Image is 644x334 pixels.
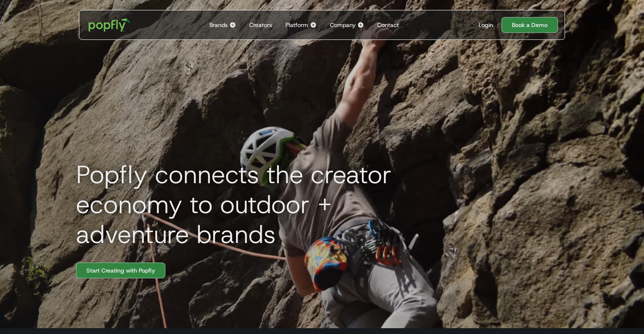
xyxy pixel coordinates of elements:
[330,21,356,29] div: Company
[83,12,136,37] a: home
[479,21,493,29] div: Login
[69,160,443,249] h1: Popfly connects the creator economy to outdoor + adventure brands
[209,21,228,29] div: Brands
[76,263,165,278] a: Start Creating with Popfly
[475,21,497,29] a: Login
[501,17,558,33] a: Book a Demo
[246,10,275,39] a: Creators
[249,21,272,29] div: Creators
[377,21,399,29] div: Contact
[374,10,402,39] a: Contact
[285,21,308,29] div: Platform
